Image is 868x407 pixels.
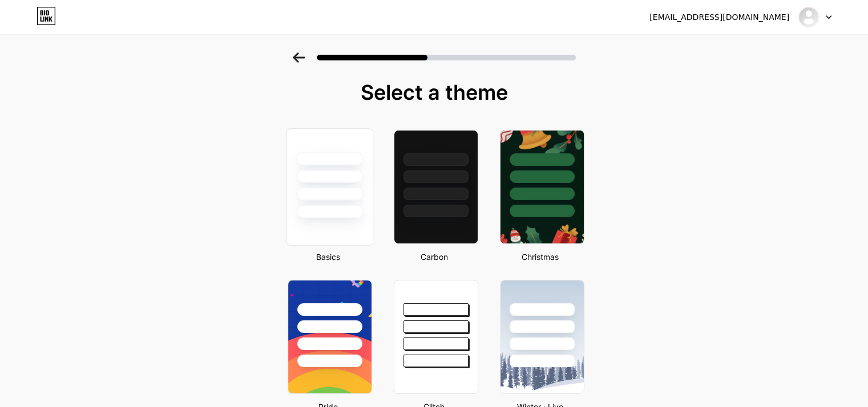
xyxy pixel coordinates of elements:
[496,251,584,263] div: Christmas
[284,251,372,263] div: Basics
[649,11,789,23] div: [EMAIL_ADDRESS][DOMAIN_NAME]
[390,251,478,263] div: Carbon
[283,81,586,104] div: Select a theme
[798,6,819,28] img: mexytechcom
